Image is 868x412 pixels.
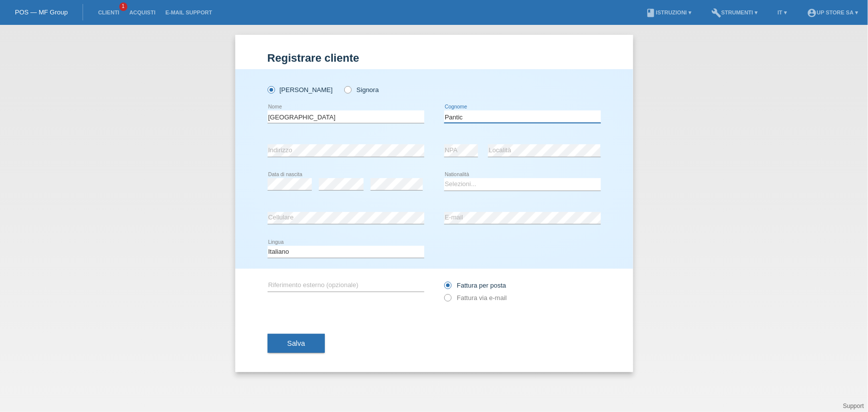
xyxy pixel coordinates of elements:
[444,282,451,294] input: Fattura per posta
[161,9,217,15] a: E-mail Support
[444,294,451,307] input: Fattura via e-mail
[444,282,506,289] label: Fattura per posta
[772,9,792,15] a: IT ▾
[711,8,721,18] i: build
[288,339,305,347] span: Salva
[344,86,351,93] input: Signora
[646,8,656,18] i: book
[124,9,161,15] a: Acquisti
[15,8,68,16] a: POS — MF Group
[843,403,864,410] a: Support
[706,9,763,15] a: buildStrumenti ▾
[268,86,274,93] input: [PERSON_NAME]
[93,9,124,15] a: Clienti
[268,334,325,353] button: Salva
[802,9,863,15] a: account_circleUp Store SA ▾
[641,9,696,15] a: bookIstruzioni ▾
[268,86,333,94] label: [PERSON_NAME]
[807,8,817,18] i: account_circle
[444,294,507,302] label: Fattura via e-mail
[268,52,601,64] h1: Registrare cliente
[119,2,127,11] span: 1
[344,86,379,94] label: Signora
